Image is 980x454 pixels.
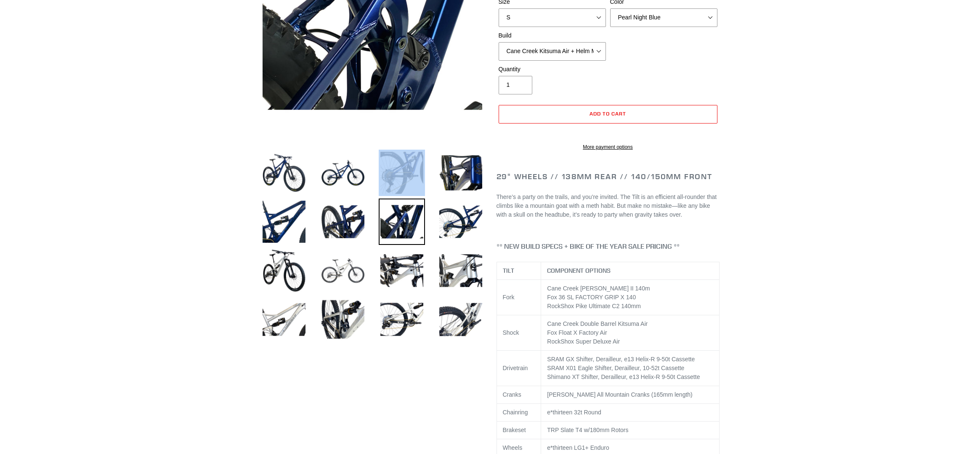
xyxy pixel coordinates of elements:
[590,110,626,117] span: Add to cart
[541,422,719,439] td: TRP Slate T4 w/180mm Rotors
[499,65,606,74] label: Quantity
[320,199,366,245] img: Load image into Gallery viewer, TILT - Complete Bike
[497,172,720,181] h2: 29" Wheels // 138mm Rear // 140/150mm Front
[379,199,425,245] img: Load image into Gallery viewer, TILT - Complete Bike
[541,262,719,280] th: COMPONENT OPTIONS
[438,199,484,245] img: Load image into Gallery viewer, TILT - Complete Bike
[438,296,484,343] img: Load image into Gallery viewer, TILT - Complete Bike
[438,247,484,294] img: Load image into Gallery viewer, TILT - Complete Bike
[497,351,541,386] td: Drivetrain
[497,193,720,219] p: There’s a party on the trails, and you’re invited. The Tilt is an efficient all-rounder that clim...
[261,296,307,343] img: Load image into Gallery viewer, TILT - Complete Bike
[261,247,307,294] img: Load image into Gallery viewer, TILT - Complete Bike
[261,199,307,245] img: Load image into Gallery viewer, TILT - Complete Bike
[379,247,425,294] img: Load image into Gallery viewer, TILT - Complete Bike
[497,422,541,439] td: Brakeset
[320,150,366,196] img: Load image into Gallery viewer, TILT - Complete Bike
[541,315,719,351] td: Cane Creek Double Barrel Kitsuma Air Fox Float X Factory Air RockShox Super Deluxe Air
[497,404,541,422] td: Chainring
[379,296,425,343] img: Load image into Gallery viewer, TILT - Complete Bike
[379,150,425,196] img: Load image into Gallery viewer, TILT - Complete Bike
[499,105,717,124] button: Add to cart
[261,150,307,196] img: Load image into Gallery viewer, TILT - Complete Bike
[438,150,484,196] img: Load image into Gallery viewer, TILT - Complete Bike
[497,315,541,351] td: Shock
[497,280,541,315] td: Fork
[497,386,541,404] td: Cranks
[499,143,717,151] a: More payment options
[541,280,719,315] td: Cane Creek [PERSON_NAME] II 140m Fox 36 SL FACTORY GRIP X 140 RockShox Pike Ultimate C2 140mm
[499,31,606,40] label: Build
[497,262,541,280] th: TILT
[497,242,720,250] h4: ** NEW BUILD SPECS + BIKE OF THE YEAR SALE PRICING **
[320,296,366,343] img: Load image into Gallery viewer, TILT - Complete Bike
[541,386,719,404] td: [PERSON_NAME] All Mountain Cranks (165mm length)
[541,351,719,386] td: SRAM GX Shifter, Derailleur, e13 Helix-R 9-50t Cassette SRAM X01 Eagle Shifter, Derailleur, 10-52...
[320,247,366,294] img: Load image into Gallery viewer, TILT - Complete Bike
[541,404,719,422] td: e*thirteen 32t Round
